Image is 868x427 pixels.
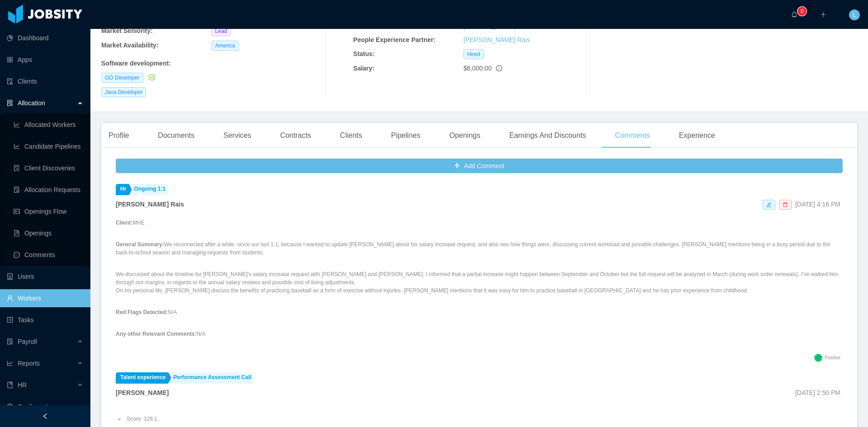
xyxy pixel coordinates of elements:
span: America [212,41,239,51]
span: Hired [463,49,484,59]
a: icon: messageComments [14,246,83,264]
span: Allocation [18,99,45,107]
span: Positive [825,355,840,360]
span: GO Developer [101,73,143,83]
strong: Client: [116,220,132,226]
strong: Red Flags Detected: [116,309,168,315]
b: Salary: [353,65,374,72]
strong: [PERSON_NAME] Rais [116,201,184,208]
div: Profile [101,123,136,148]
span: [DATE] 2:50 PM [795,389,840,396]
a: icon: file-textOpenings [14,224,83,242]
a: icon: userWorkers [7,289,83,307]
span: Payroll [18,338,37,345]
p: We discussed about the timeline for [PERSON_NAME]'s salary increase request with [PERSON_NAME] an... [116,270,843,295]
a: Talent experience [116,372,168,384]
b: Status: [353,50,374,57]
span: Reports [18,360,40,367]
div: Contracts [273,123,318,148]
a: icon: pie-chartDashboard [7,29,83,47]
b: People Experience Partner: [353,36,435,43]
i: icon: check-circle [149,74,155,80]
a: icon: appstoreApps [7,51,83,69]
span: Java Developer [101,87,146,97]
div: Experience [672,123,722,148]
span: info-circle [496,65,502,71]
div: Comments [608,123,657,148]
p: N/A [116,330,843,338]
a: Performance Assessment Call [169,372,254,384]
a: icon: idcardOpenings Flow [14,202,83,221]
div: Clients [333,123,369,148]
a: Hr [116,184,128,195]
div: Pipelines [384,123,428,148]
i: icon: bell [791,11,797,18]
p: MHE [116,219,843,227]
span: $6,000.00 [463,65,491,72]
a: icon: auditClients [7,72,83,90]
i: icon: solution [7,100,13,106]
p: We reconnected after a while, since our last 1:1, because I wanted to update [PERSON_NAME] about ... [116,240,843,257]
a: [PERSON_NAME] Rais [463,36,530,43]
b: Software development : [101,60,171,67]
b: Market Availability: [101,42,159,49]
div: Openings [442,123,488,148]
strong: [PERSON_NAME] [116,389,169,396]
span: Lead [212,26,231,36]
span: [DATE] 4:16 PM [795,201,840,208]
strong: General Summary: [116,241,164,248]
i: icon: delete [783,202,788,207]
span: HR [18,381,27,389]
div: Earnings And Discounts [502,123,593,148]
span: L [853,9,856,20]
a: icon: robotUsers [7,267,83,286]
div: Documents [151,123,202,148]
a: icon: line-chartCandidate Pipelines [14,137,83,155]
i: icon: edit [766,202,772,207]
b: Market Seniority: [101,27,153,34]
button: icon: plusAdd Comment [116,159,843,173]
sup: 0 [797,7,807,16]
div: Services [216,123,258,148]
i: icon: file-protect [7,338,13,345]
a: icon: file-searchClient Discoveries [14,159,83,177]
a: Ongoing 1:1 [129,184,168,195]
i: icon: setting [7,404,13,410]
a: icon: check-circle [147,74,155,81]
span: Configuration [18,403,55,410]
li: Score: 128.1 [125,415,843,423]
strong: Any other Relevant Comments: [116,331,197,337]
a: icon: file-doneAllocation Requests [14,181,83,199]
p: N/A [116,308,843,316]
a: icon: line-chartAllocated Workers [14,116,83,134]
a: icon: profileTasks [7,311,83,329]
i: icon: line-chart [7,360,13,366]
i: icon: plus [820,11,826,18]
i: icon: book [7,382,13,388]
